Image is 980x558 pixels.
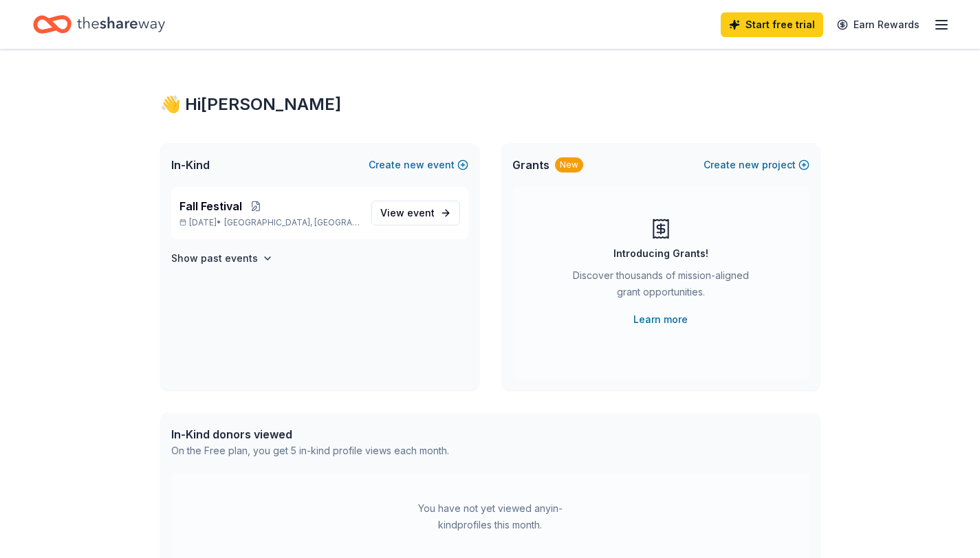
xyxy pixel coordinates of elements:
[224,217,360,228] span: [GEOGRAPHIC_DATA], [GEOGRAPHIC_DATA]
[555,157,583,172] div: New
[171,250,258,267] h4: Show past events
[407,207,435,219] span: event
[739,157,759,173] span: new
[371,201,460,225] a: View event
[171,426,449,443] div: In-Kind donors viewed
[613,245,708,262] div: Introducing Grants!
[404,157,424,173] span: new
[179,198,242,214] span: Fall Festival
[404,500,576,533] div: You have not yet viewed any in-kind profiles this month.
[633,311,688,328] a: Learn more
[179,217,360,228] p: [DATE] •
[171,250,273,267] button: Show past events
[171,443,449,459] div: On the Free plan, you get 5 in-kind profile views each month.
[721,12,823,37] a: Start free trial
[160,93,820,115] div: 👋 Hi [PERSON_NAME]
[512,157,549,173] span: Grants
[33,8,165,41] a: Home
[829,12,928,37] a: Earn Rewards
[567,267,754,306] div: Discover thousands of mission-aligned grant opportunities.
[704,157,809,173] button: Createnewproject
[171,157,210,173] span: In-Kind
[380,205,435,221] span: View
[369,157,468,173] button: Createnewevent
